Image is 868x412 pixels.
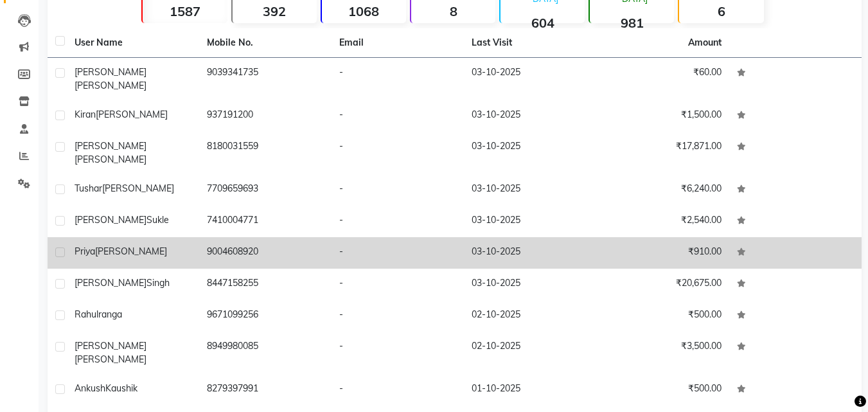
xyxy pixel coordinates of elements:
td: 937191200 [199,100,332,132]
span: [PERSON_NAME] [75,277,146,289]
span: Sukle [146,214,169,226]
span: [PERSON_NAME] [75,340,146,352]
td: ₹1,500.00 [597,100,729,132]
td: - [332,174,464,206]
strong: 1587 [143,3,227,19]
td: 03-10-2025 [464,58,596,100]
td: 9039341735 [199,58,332,100]
span: [PERSON_NAME] [75,80,146,91]
th: Mobile No. [199,28,332,58]
span: Tushar [75,183,102,194]
span: Priya [75,246,95,257]
span: rahul [75,309,98,320]
td: ₹500.00 [597,300,729,332]
span: [PERSON_NAME] [75,214,146,226]
td: - [332,58,464,100]
span: [PERSON_NAME] [75,354,146,365]
td: - [332,237,464,269]
td: 03-10-2025 [464,132,596,174]
strong: 604 [500,15,585,31]
td: - [332,374,464,406]
td: ₹500.00 [597,374,729,406]
td: ₹910.00 [597,237,729,269]
span: [PERSON_NAME] [95,246,167,257]
th: Email [332,28,464,58]
td: - [332,206,464,237]
td: 03-10-2025 [464,269,596,300]
td: 03-10-2025 [464,174,596,206]
span: singh [146,277,170,289]
td: 7709659693 [199,174,332,206]
td: - [332,332,464,374]
strong: 8 [411,3,495,19]
td: - [332,100,464,132]
th: Last Visit [464,28,596,58]
th: Amount [680,28,729,57]
td: 03-10-2025 [464,100,596,132]
span: [PERSON_NAME] [96,109,168,120]
td: ₹17,871.00 [597,132,729,174]
td: 02-10-2025 [464,332,596,374]
td: 03-10-2025 [464,206,596,237]
span: [PERSON_NAME] [75,154,146,165]
span: [PERSON_NAME] [75,66,146,78]
td: - [332,132,464,174]
strong: 1068 [322,3,406,19]
td: 8949980085 [199,332,332,374]
span: ranga [98,309,122,320]
span: Kaushik [105,382,137,394]
span: Kiran [75,109,96,120]
strong: 392 [233,3,317,19]
td: ₹3,500.00 [597,332,729,374]
td: - [332,269,464,300]
td: - [332,300,464,332]
span: [PERSON_NAME] [102,183,174,194]
span: Ankush [75,382,105,394]
strong: 6 [679,3,763,19]
td: 8279397991 [199,374,332,406]
td: 9671099256 [199,300,332,332]
strong: 981 [590,15,674,31]
td: 9004608920 [199,237,332,269]
th: User Name [67,28,199,58]
td: ₹2,540.00 [597,206,729,237]
span: [PERSON_NAME] [75,140,146,152]
td: 01-10-2025 [464,374,596,406]
td: 02-10-2025 [464,300,596,332]
td: 8180031559 [199,132,332,174]
td: 03-10-2025 [464,237,596,269]
td: ₹20,675.00 [597,269,729,300]
td: 7410004771 [199,206,332,237]
td: ₹6,240.00 [597,174,729,206]
td: 8447158255 [199,269,332,300]
td: ₹60.00 [597,58,729,100]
